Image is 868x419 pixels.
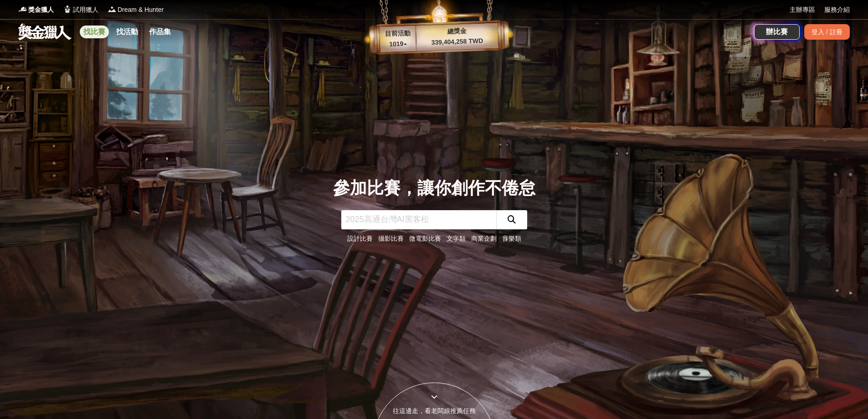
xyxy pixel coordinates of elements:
[790,5,815,15] a: 主辦專區
[28,5,54,15] span: 獎金獵人
[145,26,175,38] a: 作品集
[378,235,404,242] a: 攝影比賽
[108,5,117,14] img: Logo
[80,26,109,38] a: 找比賽
[118,5,164,15] span: Dream & Hunter
[380,39,416,50] p: 1019 ▴
[409,235,441,242] a: 微電影比賽
[333,176,535,201] div: 參加比賽，讓你創作不倦怠
[73,5,98,15] span: 試用獵人
[754,24,800,40] a: 辦比賽
[824,5,850,15] a: 服務介紹
[416,36,498,48] p: 339,404,258 TWD
[416,25,498,37] p: 總獎金
[471,235,497,242] a: 商業企劃
[502,235,521,242] a: 音樂類
[804,24,850,40] div: 登入 / 註冊
[347,235,373,242] a: 設計比賽
[18,5,27,14] img: Logo
[63,5,98,15] a: Logo試用獵人
[18,5,54,15] a: Logo獎金獵人
[379,28,416,39] p: 目前活動
[63,5,72,14] img: Logo
[108,5,164,15] a: LogoDream & Hunter
[113,26,142,38] a: 找活動
[447,235,466,242] a: 文字類
[341,210,496,229] input: 2025高通台灣AI黑客松
[373,406,495,416] div: 往這邊走，看老闆娘推薦任務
